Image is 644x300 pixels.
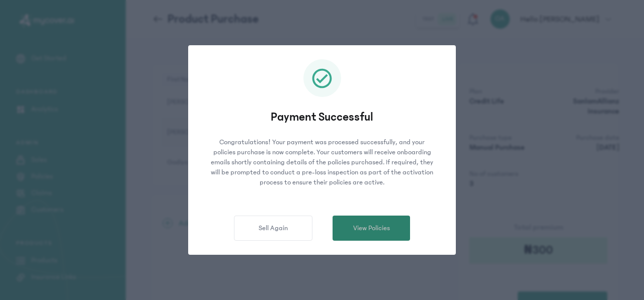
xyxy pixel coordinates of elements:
button: Sell Again [234,216,312,241]
p: Payment Successful [202,109,442,125]
span: View Policies [353,223,390,234]
p: Congratulations! Your payment was processed successfully, and your policies purchase is now compl... [202,137,442,187]
span: Sell Again [259,223,288,234]
button: View Policies [333,216,410,241]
